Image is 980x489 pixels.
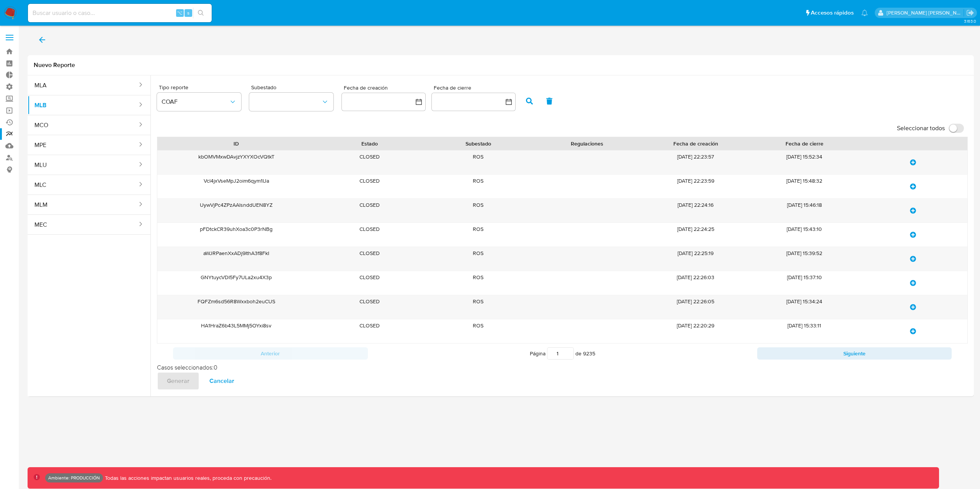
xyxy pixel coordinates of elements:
[103,474,271,482] p: Todas las acciones impactan usuarios reales, proceda con precaución.
[187,9,189,16] span: s
[966,9,974,17] a: Salir
[48,476,100,479] p: Ambiente: PRODUCCIÓN
[177,9,183,16] span: ⌥
[887,9,964,16] p: leidy.martinez@mercadolibre.com.co
[861,10,868,16] a: Notificaciones
[811,9,854,17] span: Accesos rápidos
[193,8,209,18] button: search-icon
[28,8,212,18] input: Buscar usuario o caso...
